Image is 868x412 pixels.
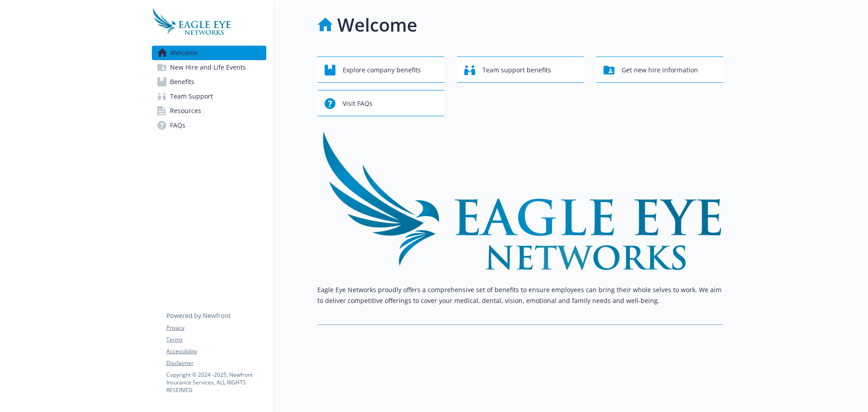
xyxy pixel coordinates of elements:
[317,90,444,116] button: Visit FAQs
[482,62,551,79] span: Team support benefits
[317,284,723,306] p: Eagle Eye Networks proudly offers a comprehensive set of benefits to ensure employees can bring t...
[166,371,266,394] p: Copyright © 2024 - 2025 , Newfront Insurance Services, ALL RIGHTS RESERVED
[152,60,266,75] a: New Hire and Life Events
[622,62,698,79] span: Get new hire information
[170,89,213,104] span: Team Support
[152,89,266,104] a: Team Support
[457,57,584,83] button: Team support benefits
[343,95,373,112] span: Visit FAQs
[152,75,266,89] a: Benefits
[170,104,201,118] span: Resources
[152,118,266,133] a: FAQs
[166,359,266,367] a: Disclaimer
[166,336,266,344] a: Terms
[317,57,444,83] button: Explore company benefits
[170,75,194,89] span: Benefits
[152,46,266,60] a: Welcome
[596,57,723,83] button: Get new hire information
[343,62,421,79] span: Explore company benefits
[317,131,723,270] img: overview page banner
[166,324,266,332] a: Privacy
[170,46,198,60] span: Welcome
[170,60,246,75] span: New Hire and Life Events
[337,11,417,38] h1: Welcome
[170,118,185,133] span: FAQs
[166,347,266,355] a: Accessibility
[152,104,266,118] a: Resources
